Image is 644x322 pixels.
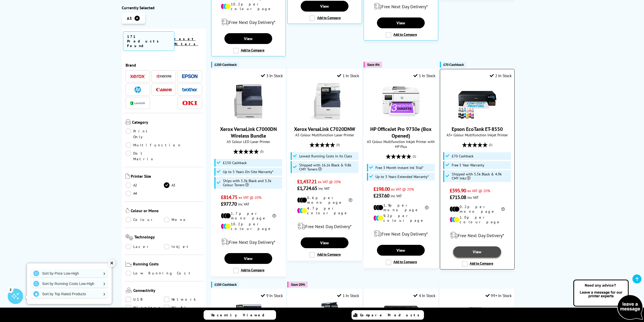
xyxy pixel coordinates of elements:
img: Printer Size [126,174,129,179]
img: Technology [126,234,133,240]
span: inc VAT [391,193,402,198]
a: Xerox VersaLink C7000DN Wireless Bundle [220,126,277,139]
span: Shipped with 16.1k Black & 9.8k CMY Toners [299,163,357,171]
a: A2 [126,182,164,188]
div: Currently Selected [122,5,206,10]
a: Colour [126,217,164,222]
a: Epson [182,73,197,79]
a: Lexmark [130,100,146,106]
span: Colour or Mono [131,208,202,214]
a: Xerox VersaLink C7020DNW [294,126,355,132]
a: A4 [126,191,164,196]
a: Xerox VersaLink C7020DNW [305,117,344,122]
a: View [224,33,272,44]
img: Brother [182,88,197,91]
span: Save 20% [291,283,305,287]
span: ex VAT @ 20% [318,179,341,184]
a: View [224,253,272,264]
a: Dot Matrix [126,150,164,162]
img: Xerox [130,75,146,78]
li: 0.6p per mono page [297,195,352,205]
a: Epson EcoTank ET-8550 [452,126,503,132]
span: £70 Cashback [452,154,473,158]
img: Category [126,120,131,125]
a: Sort by Running Costs Low-High [31,280,108,288]
a: A3 [164,182,202,188]
a: Epson EcoTank ET-8550 [458,117,496,122]
label: Add to Compare [233,268,264,273]
a: Xerox [130,73,146,79]
span: ex VAT @ 20% [239,195,261,200]
div: modal_delivery [366,227,435,241]
a: View [377,245,425,256]
span: Recently Viewed [211,313,270,317]
span: A3 Colour Multifunction Inkjet Printer with HP Plus [366,139,435,149]
span: Free 3 Month Instant Ink Trial* [375,166,423,170]
a: Multifunction [126,142,182,148]
a: View [301,237,348,248]
div: 1 In Stock [337,73,359,78]
label: Add to Compare [309,252,341,258]
li: 1.0p per colour page [450,215,505,224]
span: Brand [126,62,202,68]
a: Inkjet [164,244,202,249]
span: ex VAT @ 20% [391,187,414,192]
span: £1,437.21 [297,178,317,185]
div: 4 In Stock [413,293,435,298]
li: 4.7p per colour page [297,206,352,215]
span: £70 Cashback [443,63,464,67]
a: Wireless [126,305,164,310]
div: modal_delivery [443,228,512,243]
div: modal_delivery [214,235,283,249]
div: 2 In Stock [490,73,512,78]
span: (2) [413,151,416,161]
div: 1 In Stock [337,293,359,298]
span: £237.60 [373,192,390,199]
li: 9.2p per colour page [373,213,429,223]
span: £150 Cashback [215,63,237,67]
span: Up to 3 Years Extended Warranty* [375,175,429,179]
span: Free 5 Year Warranty [452,163,484,167]
span: 171 Products Found [123,31,174,51]
span: £150 Cashback [223,161,247,165]
button: £70 Cashback [440,62,466,68]
span: (3) [336,140,340,150]
span: Technology [134,234,202,241]
span: A3+ Colour Multifunction Inkjet Printer [443,132,512,137]
li: 1.7p per mono page [221,211,276,220]
div: 3 In Stock [261,73,283,78]
a: HP [130,86,146,93]
span: Compare Products [360,313,422,317]
img: HP [135,86,141,93]
span: Up to 5 Years On-Site Warranty* [223,170,273,174]
img: Xerox VersaLink C7020DNW [305,82,344,121]
a: Canon [156,86,172,93]
span: Shipped with 5.5k Black & 4.9k CMY Inks [452,172,510,180]
img: Colour or Mono [126,208,129,213]
a: View [301,1,348,12]
a: Xerox VersaLink C7000DN Wireless Bundle [229,117,268,122]
span: A3 Colour Multifunction Laser Printer [290,132,359,137]
span: £715.08 [450,194,466,201]
a: Low Running Cost [126,270,202,276]
label: Add to Compare [462,261,493,267]
a: View [453,246,501,257]
a: View [377,17,425,28]
img: Epson EcoTank ET-8550 [458,82,496,121]
a: Mono [164,217,202,222]
div: ✕ [108,260,115,267]
span: Lowest Running Costs in its Class [299,154,352,158]
div: 2 [8,287,13,292]
div: 1 In Stock [413,73,435,78]
label: Add to Compare [386,260,417,265]
span: £198.00 [373,186,390,192]
span: Category [132,120,202,126]
div: 9 In Stock [261,293,283,298]
label: Add to Compare [233,48,264,53]
label: Add to Compare [386,32,417,38]
a: Laser [126,244,164,249]
a: USB [126,297,164,302]
li: 10.2p per colour page [221,222,276,231]
span: ex VAT @ 20% [467,188,490,193]
img: Running Costs [126,261,132,267]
